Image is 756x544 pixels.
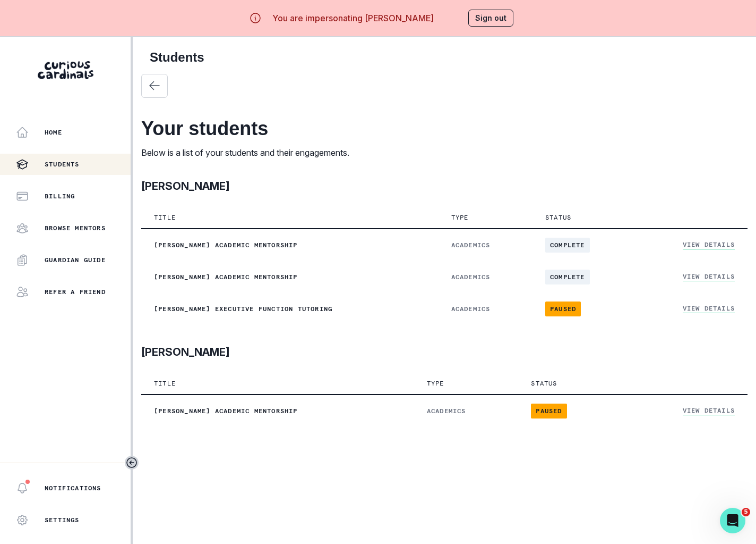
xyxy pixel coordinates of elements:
[451,213,469,222] p: Type
[545,270,590,284] span: complete
[683,406,735,415] a: View Details
[451,273,520,281] p: ACADEMICS
[45,256,106,264] p: Guardian Guide
[125,456,139,470] button: Toggle sidebar
[141,117,748,140] h2: Your students
[45,516,80,524] p: Settings
[545,213,571,222] p: Status
[683,272,735,281] a: View Details
[272,12,434,24] p: You are impersonating [PERSON_NAME]
[141,344,230,360] p: [PERSON_NAME]
[45,224,106,232] p: Browse Mentors
[141,178,230,194] p: [PERSON_NAME]
[468,10,513,27] button: Sign out
[150,50,739,65] h2: Students
[45,288,106,296] p: Refer a friend
[683,304,735,313] a: View Details
[45,484,101,492] p: Notifications
[531,379,557,388] p: Status
[720,508,745,533] iframe: Intercom live chat
[154,305,426,313] p: [PERSON_NAME] Executive Function tutoring
[154,241,426,249] p: [PERSON_NAME] Academic Mentorship
[427,407,505,415] p: ACADEMICS
[45,192,75,200] p: Billing
[154,407,401,415] p: [PERSON_NAME] Academic Mentorship
[154,273,426,281] p: [PERSON_NAME] Academic Mentorship
[154,379,176,388] p: Title
[154,213,176,222] p: Title
[45,160,80,169] p: Students
[451,241,520,249] p: ACADEMICS
[45,128,62,137] p: Home
[683,240,735,249] a: View Details
[545,302,581,316] span: paused
[451,305,520,313] p: ACADEMICS
[742,508,750,516] span: 5
[141,146,748,159] p: Below is a list of your students and their engagements.
[531,404,566,419] span: paused
[545,238,590,253] span: complete
[38,61,93,79] img: Curious Cardinals Logo
[427,379,444,388] p: Type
